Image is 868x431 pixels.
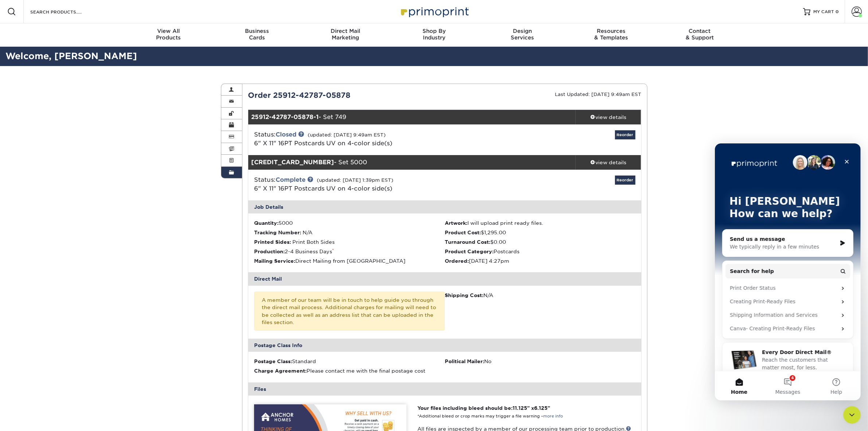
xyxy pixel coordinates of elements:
iframe: Intercom live chat [843,406,861,424]
div: Services [478,28,567,41]
a: Complete [276,176,305,183]
strong: Your files including bleed should be: " x " [417,405,550,411]
a: view details [576,110,641,124]
div: & Templates [567,28,655,41]
div: & Support [655,28,744,41]
li: Postcards [445,248,635,255]
div: Order 25912-42787-05878 [242,90,445,101]
li: 2-4 Business Days [254,248,445,255]
small: Last Updated: [DATE] 9:49am EST [555,92,642,97]
div: Postage Class Info [248,339,641,352]
span: MY CART [813,9,834,15]
li: $0.00 [445,238,635,246]
strong: Charge Agreement: [254,368,307,374]
strong: Political Mailer: [445,358,484,364]
small: (updated: [DATE] 9:49am EST) [308,132,386,138]
li: $1,295.00 [445,229,635,236]
span: Contact [655,28,744,34]
input: SEARCH PRODUCTS..... [30,7,101,16]
div: Products [124,28,213,41]
span: 6.125 [534,405,548,411]
li: Please contact me with the final postage cost [254,367,445,374]
div: view details [576,113,641,121]
div: - Set 749 [248,110,576,124]
span: Business [213,28,301,34]
strong: Postage Class: [254,358,292,364]
a: Closed [276,131,296,138]
a: Shop ByIndustry [390,23,478,47]
a: Resources& Templates [567,23,655,47]
strong: Product Cost: [445,230,481,235]
strong: Product Category: [445,249,494,254]
strong: Printed Sides: [254,239,291,245]
div: A member of our team will be in touch to help guide you through the direct mail process. Addition... [254,292,445,331]
strong: 25912-42787-05878-1 [251,113,319,120]
div: Industry [390,28,478,41]
strong: Shipping Cost: [445,292,483,298]
a: more info [543,414,563,419]
strong: Mailing Service: [254,258,295,264]
li: Standard [254,358,445,365]
li: No [445,358,635,365]
div: Status: [249,130,510,148]
small: (updated: [DATE] 1:39pm EST) [317,177,393,183]
small: *Additional bleed or crop marks may trigger a file warning – [417,414,563,419]
strong: Ordered: [445,258,469,264]
a: view details [576,155,641,170]
span: 0 [836,9,839,14]
span: N/A [303,230,312,235]
div: N/A [445,292,635,299]
span: Shop By [390,28,478,34]
strong: Turnaround Cost: [445,239,490,245]
div: view details [576,159,641,166]
a: BusinessCards [213,23,301,47]
a: Contact& Support [655,23,744,47]
div: Job Details [248,200,641,213]
strong: [CREDIT_CARD_NUMBER] [251,159,334,166]
strong: Tracking Number: [254,230,301,235]
img: Primoprint [398,4,471,19]
strong: Artwork: [445,220,467,226]
span: Print Both Sides [292,239,335,245]
div: Status: [249,176,510,193]
a: DesignServices [478,23,567,47]
div: Files [248,382,641,396]
a: 6" X 11" 16PT Postcards UV on 4-color side(s) [254,185,392,192]
div: Marketing [301,28,390,41]
li: Direct Mailing from [GEOGRAPHIC_DATA] [254,257,445,265]
span: Direct Mail [301,28,390,34]
a: Direct MailMarketing [301,23,390,47]
strong: Quantity: [254,220,279,226]
li: I will upload print ready files. [445,219,635,227]
li: 5000 [254,219,445,227]
div: - Set 5000 [248,155,576,170]
strong: Production: [254,249,285,254]
div: Direct Mail [248,272,641,285]
div: Cards [213,28,301,41]
span: 11.125 [513,405,527,411]
a: 6" X 11" 16PT Postcards UV on 4-color side(s) [254,140,392,147]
